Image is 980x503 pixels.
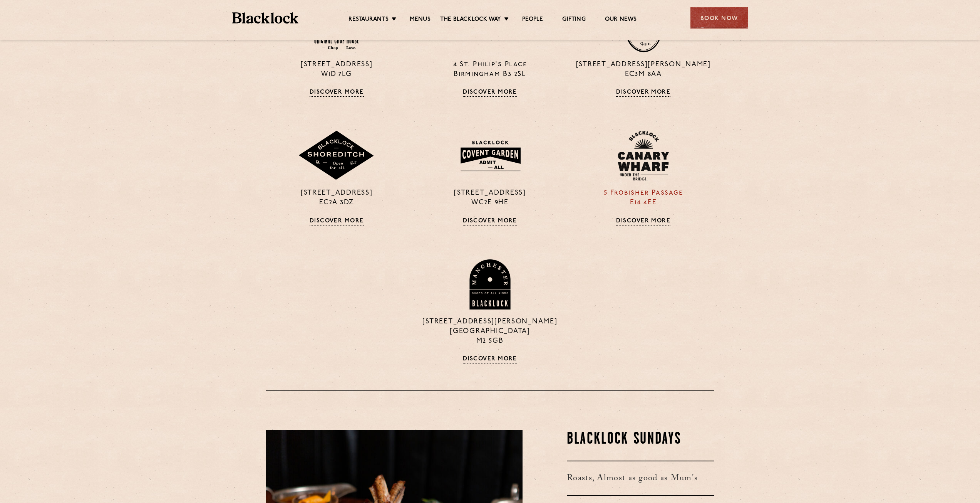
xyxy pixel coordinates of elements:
img: BL_Manchester_Logo-bleed.png [468,259,512,310]
a: Discover More [310,218,364,225]
a: Gifting [562,16,585,24]
a: Discover More [310,89,364,97]
h3: Roasts, Almost as good as Mum's [567,461,714,496]
div: Book Now [690,7,748,29]
a: Menus [410,16,431,24]
p: [STREET_ADDRESS] WC2E 9HE [419,188,561,208]
p: [STREET_ADDRESS][PERSON_NAME] EC3M 8AA [573,60,714,79]
img: BL_Textured_Logo-footer-cropped.svg [232,12,299,24]
a: Discover More [616,218,670,225]
p: [STREET_ADDRESS][PERSON_NAME] [GEOGRAPHIC_DATA] M2 5GB [419,317,561,346]
h2: Blacklock Sundays [567,430,714,449]
a: Discover More [463,218,517,225]
a: Discover More [616,89,670,97]
a: Discover More [463,89,517,97]
a: Our News [605,16,637,24]
a: Discover More [463,356,517,363]
a: People [522,16,543,24]
img: BLA_1470_CoventGarden_Website_Solid.svg [453,136,527,176]
a: The Blacklock Way [440,16,501,24]
img: BL_CW_Logo_Website.svg [618,131,669,181]
p: [STREET_ADDRESS] W1D 7LG [266,60,407,79]
p: 4 St. Philip's Place Birmingham B3 2SL [419,60,561,79]
img: Shoreditch-stamp-v2-default.svg [298,131,375,181]
p: 5 Frobisher Passage E14 4EE [573,188,714,208]
p: [STREET_ADDRESS] EC2A 3DZ [266,188,407,208]
a: Restaurants [348,16,389,24]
